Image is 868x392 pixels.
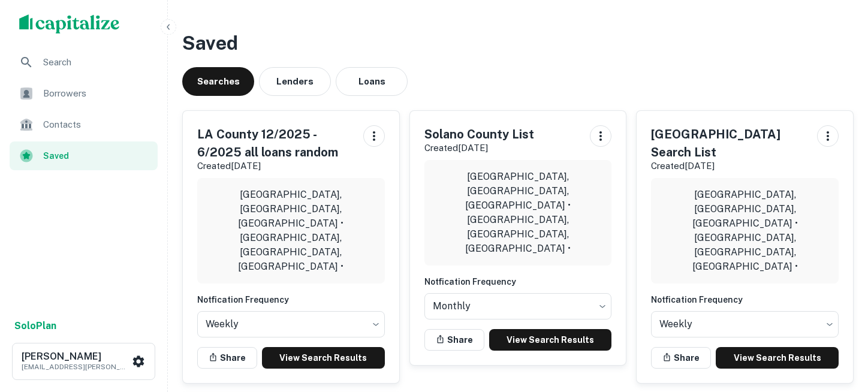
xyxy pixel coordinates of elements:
[651,159,807,173] p: Created [DATE]
[336,67,408,96] button: Loans
[424,275,612,288] h6: Notfication Frequency
[43,117,150,132] span: Contacts
[424,329,484,351] button: Share
[197,293,385,306] h6: Notfication Frequency
[262,347,385,369] a: View Search Results
[661,188,829,274] p: [GEOGRAPHIC_DATA], [GEOGRAPHIC_DATA], [GEOGRAPHIC_DATA] • [GEOGRAPHIC_DATA], [GEOGRAPHIC_DATA], [...
[182,67,254,96] button: Searches
[14,320,56,331] strong: Solo Plan
[651,347,711,369] button: Share
[424,290,612,323] div: Without label
[197,125,354,161] h5: LA County 12/2025 - 6/2025 all loans random
[259,67,331,96] button: Lenders
[10,141,158,170] a: Saved
[22,352,129,361] h6: [PERSON_NAME]
[10,110,158,139] a: Contacts
[651,293,839,306] h6: Notfication Frequency
[424,125,534,143] h5: Solano County List
[651,307,839,341] div: Without label
[12,343,155,380] button: [PERSON_NAME][EMAIL_ADDRESS][PERSON_NAME][DOMAIN_NAME]
[43,86,150,101] span: Borrowers
[197,307,385,341] div: Without label
[22,361,129,372] p: [EMAIL_ADDRESS][PERSON_NAME][DOMAIN_NAME]
[43,55,150,70] span: Search
[197,159,354,173] p: Created [DATE]
[182,29,854,58] h3: Saved
[424,141,534,155] p: Created [DATE]
[434,170,602,256] p: [GEOGRAPHIC_DATA], [GEOGRAPHIC_DATA], [GEOGRAPHIC_DATA] • [GEOGRAPHIC_DATA], [GEOGRAPHIC_DATA], [...
[716,347,839,369] a: View Search Results
[14,319,56,333] a: SoloPlan
[651,125,807,161] h5: [GEOGRAPHIC_DATA] Search List
[10,48,158,77] a: Search
[10,79,158,108] a: Borrowers
[207,188,375,274] p: [GEOGRAPHIC_DATA], [GEOGRAPHIC_DATA], [GEOGRAPHIC_DATA] • [GEOGRAPHIC_DATA], [GEOGRAPHIC_DATA], [...
[43,149,150,162] span: Saved
[19,14,120,34] img: capitalize-logo.png
[808,296,868,354] iframe: Chat Widget
[489,329,612,351] a: View Search Results
[197,347,257,369] button: Share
